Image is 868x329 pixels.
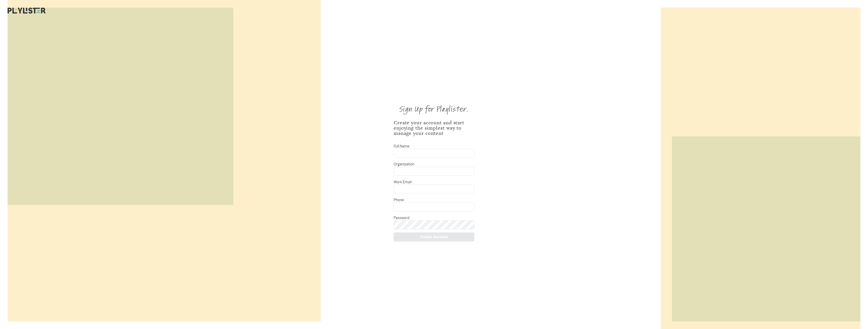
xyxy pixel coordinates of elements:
div: Create your account and start enjoying the simplest way to manage your content [394,120,474,136]
input: Full Name [394,149,474,158]
div: Full Name [394,144,474,148]
input: Work Email [394,185,474,194]
div: Organization [394,162,474,166]
div: Password [394,216,474,220]
div: Sign Up for Playlister. [399,106,469,113]
div: Create Account [394,232,474,242]
input: Password [394,220,474,229]
input: Phone [394,202,474,212]
input: Organization [394,167,474,176]
div: Phone [394,198,474,202]
div: Work Email [394,180,474,184]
